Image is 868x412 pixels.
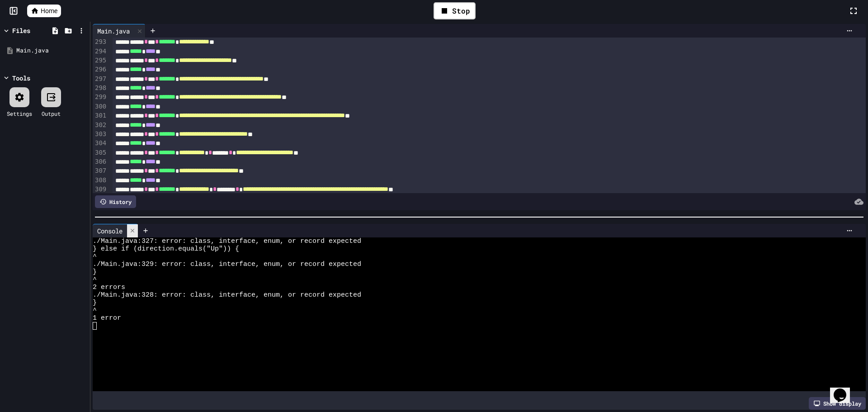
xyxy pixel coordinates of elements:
[93,47,108,56] div: 294
[12,26,30,35] div: Files
[434,2,476,19] div: Stop
[93,38,108,47] div: 293
[93,237,361,245] span: ./Main.java:327: error: class, interface, enum, or record expected
[93,24,146,38] div: Main.java
[93,268,97,276] span: }
[830,376,859,403] iframe: chat widget
[7,109,32,118] div: Settings
[93,56,108,65] div: 295
[93,276,97,284] span: ^
[93,253,97,260] span: ^
[93,299,97,307] span: }
[27,5,61,17] a: Home
[93,111,108,120] div: 301
[16,46,87,55] div: Main.java
[93,75,108,84] div: 297
[809,397,866,410] div: Show display
[93,102,108,111] div: 300
[95,195,136,208] div: History
[93,130,108,139] div: 303
[93,148,108,157] div: 305
[93,121,108,130] div: 302
[93,224,138,237] div: Console
[93,291,361,299] span: ./Main.java:328: error: class, interface, enum, or record expected
[93,84,108,93] div: 298
[12,73,30,83] div: Tools
[41,6,57,15] span: Home
[93,157,108,166] div: 306
[93,260,361,268] span: ./Main.java:329: error: class, interface, enum, or record expected
[93,93,108,102] div: 299
[93,26,134,36] div: Main.java
[93,166,108,175] div: 307
[93,176,108,185] div: 308
[93,245,239,253] span: } else if (direction.equals("Up")) {
[93,284,125,291] span: 2 errors
[93,185,108,194] div: 309
[93,307,97,314] span: ^
[93,65,108,74] div: 296
[93,139,108,148] div: 304
[93,226,127,236] div: Console
[93,314,121,322] span: 1 error
[42,109,61,118] div: Output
